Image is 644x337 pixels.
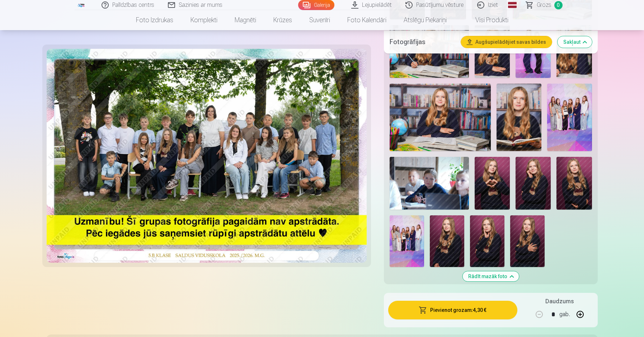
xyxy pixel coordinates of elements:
[537,1,551,9] span: Grozs
[388,301,517,319] button: Pievienot grozam:4,30 €
[462,271,519,281] button: Rādīt mazāk foto
[545,297,574,306] h5: Daudzums
[390,37,455,47] h5: Fotogrāfijas
[554,1,563,9] span: 0
[182,10,226,30] a: Komplekti
[461,36,552,47] button: Augšupielādējiet savas bildes
[395,10,455,30] a: Atslēgu piekariņi
[339,10,395,30] a: Foto kalendāri
[226,10,265,30] a: Magnēti
[455,10,517,30] a: Visi produkti
[77,3,85,7] img: /fa1
[127,10,182,30] a: Foto izdrukas
[558,36,592,47] button: Sakļaut
[301,10,339,30] a: Suvenīri
[265,10,301,30] a: Krūzes
[559,306,570,323] div: gab.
